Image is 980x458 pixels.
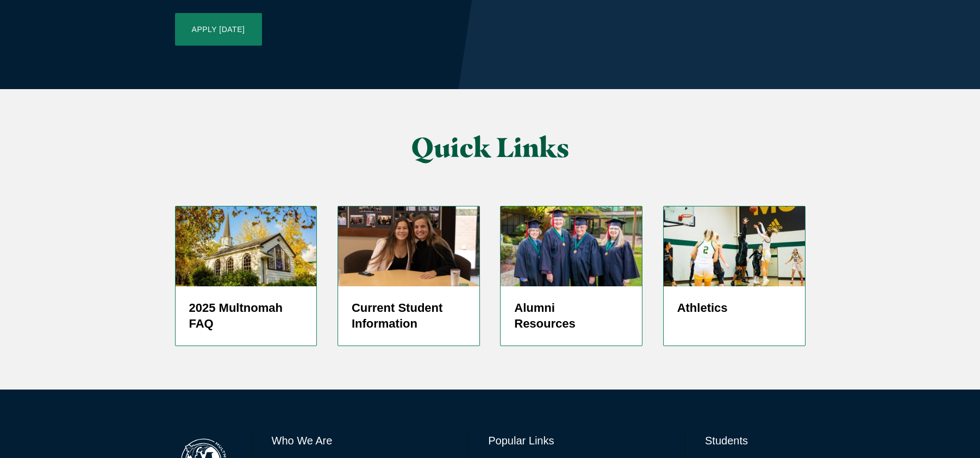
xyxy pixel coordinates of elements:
[500,206,642,346] a: 50 Year Alumni 2019 Alumni Resources
[677,300,791,316] h5: Athletics
[189,300,303,332] h5: 2025 Multnomah FAQ
[175,206,317,346] a: Prayer Chapel in Fall 2025 Multnomah FAQ
[705,433,805,448] h6: Students
[283,133,697,162] h2: Quick Links
[488,433,665,448] h6: Popular Links
[338,206,480,346] a: screenshot-2024-05-27-at-1.37.12-pm Current Student Information
[352,300,466,332] h5: Current Student Information
[663,206,806,346] a: Women's Basketball player shooting jump shot Athletics
[664,206,805,286] img: WBBALL_WEB
[338,206,479,286] img: screenshot-2024-05-27-at-1.37.12-pm
[514,300,628,332] h5: Alumni Resources
[176,206,317,286] img: Prayer Chapel in Fall
[501,206,642,286] img: 50 Year Alumni 2019
[175,13,262,46] a: Apply [DATE]
[272,433,449,448] h6: Who We Are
